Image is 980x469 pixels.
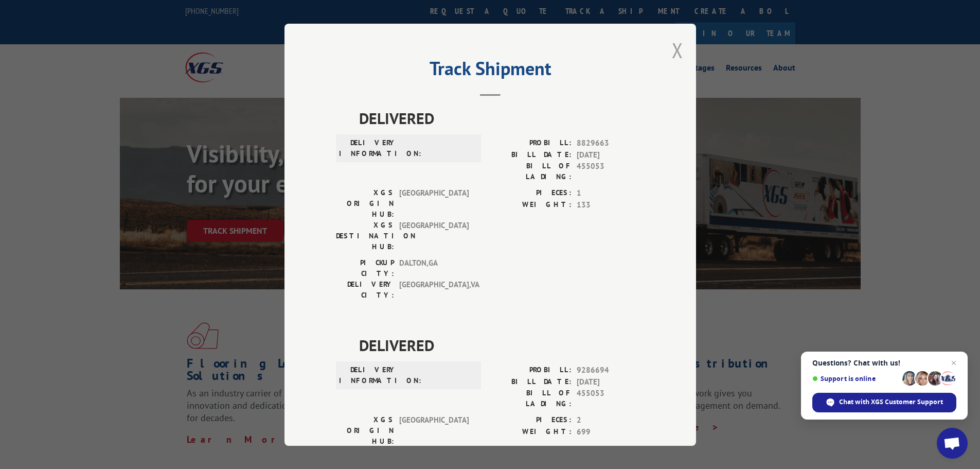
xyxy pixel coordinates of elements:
[339,364,397,386] label: DELIVERY INFORMATION:
[812,393,956,412] div: Chat with XGS Customer Support
[399,220,469,252] span: [GEOGRAPHIC_DATA]
[948,357,960,369] span: Close chat
[577,187,645,199] span: 1
[336,61,645,81] h2: Track Shipment
[812,359,956,367] span: Questions? Chat with us!
[490,364,572,376] label: PROBILL:
[336,257,394,279] label: PICKUP CITY:
[577,388,645,409] span: 455053
[336,220,394,252] label: XGS DESTINATION HUB:
[399,257,469,279] span: DALTON , GA
[336,414,394,447] label: XGS ORIGIN HUB:
[577,426,645,438] span: 699
[359,334,645,357] span: DELIVERED
[490,426,572,438] label: WEIGHT:
[577,149,645,161] span: [DATE]
[490,161,572,182] label: BILL OF LADING:
[359,107,645,130] span: DELIVERED
[839,397,943,407] span: Chat with XGS Customer Support
[490,199,572,211] label: WEIGHT:
[577,137,645,149] span: 8829663
[577,161,645,182] span: 455053
[672,37,683,64] button: Close modal
[577,376,645,388] span: [DATE]
[577,414,645,426] span: 2
[490,137,572,149] label: PROBILL:
[399,279,469,301] span: [GEOGRAPHIC_DATA] , VA
[399,414,469,447] span: [GEOGRAPHIC_DATA]
[812,375,899,383] span: Support is online
[399,187,469,220] span: [GEOGRAPHIC_DATA]
[490,187,572,199] label: PIECES:
[490,414,572,426] label: PIECES:
[490,388,572,409] label: BILL OF LADING:
[490,149,572,161] label: BILL DATE:
[490,376,572,388] label: BILL DATE:
[577,364,645,376] span: 9286694
[336,187,394,220] label: XGS ORIGIN HUB:
[937,428,968,459] div: Open chat
[336,279,394,301] label: DELIVERY CITY:
[339,137,397,159] label: DELIVERY INFORMATION:
[577,199,645,211] span: 133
